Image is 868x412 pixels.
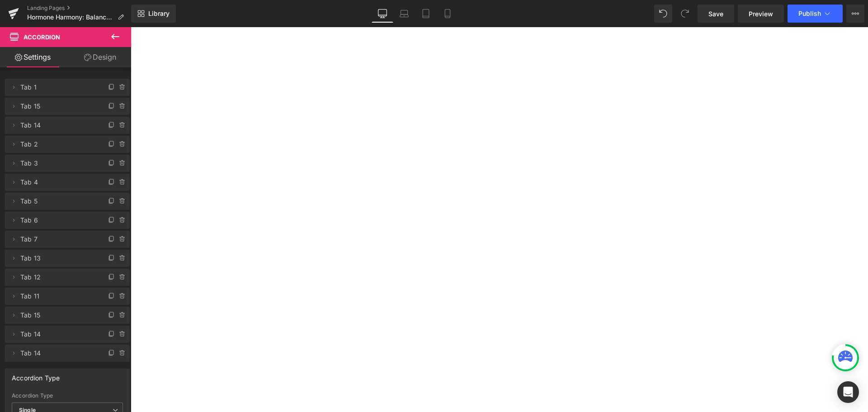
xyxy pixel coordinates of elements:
span: Tab 14 [20,326,96,343]
span: Hormone Harmony: Balance &amp; Vitality [27,14,114,21]
span: Tab 5 [20,193,96,210]
a: New Library [131,5,176,23]
button: Undo [654,5,672,23]
span: Tab 1 [20,79,96,96]
span: Tab 11 [20,288,96,305]
span: Preview [749,9,773,19]
span: Tab 3 [20,155,96,172]
span: Tab 4 [20,174,96,191]
span: Tab 13 [20,250,96,267]
a: Design [67,47,133,67]
span: Tab 2 [20,136,96,153]
span: Library [148,9,170,18]
span: Save [708,9,723,19]
span: Tab 15 [20,98,96,115]
a: Tablet [415,5,437,23]
div: Accordion Type [12,369,60,382]
button: More [846,5,864,23]
button: Redo [676,5,694,23]
div: Open Intercom Messenger [837,381,859,403]
a: Mobile [437,5,458,23]
span: Tab 14 [20,345,96,362]
div: Accordion Type [12,393,123,399]
span: Tab 6 [20,212,96,229]
span: Tab 7 [20,231,96,248]
a: Laptop [393,5,415,23]
a: Desktop [372,5,393,23]
span: Tab 12 [20,269,96,286]
span: Tab 15 [20,307,96,324]
span: Tab 14 [20,117,96,134]
a: Landing Pages [27,5,131,12]
button: Publish [788,5,843,23]
span: Publish [798,10,821,17]
span: Accordion [24,33,60,41]
a: Preview [738,5,784,23]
